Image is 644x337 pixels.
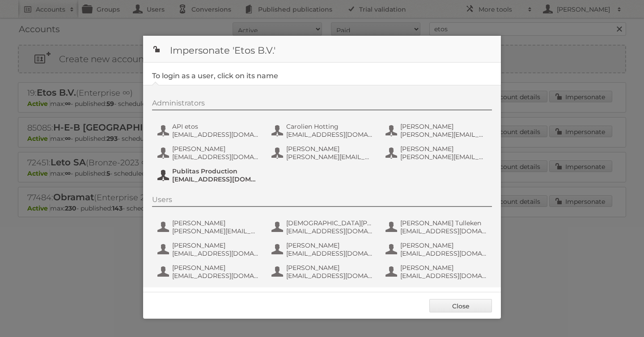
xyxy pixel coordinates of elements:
[172,264,259,272] span: [PERSON_NAME]
[152,195,492,207] div: Users
[400,249,487,257] span: [EMAIL_ADDRESS][DOMAIN_NAME]
[271,122,376,139] button: Carolien Hotting [EMAIL_ADDRESS][DOMAIN_NAME]
[172,153,259,161] span: [EMAIL_ADDRESS][DOMAIN_NAME]
[385,263,490,281] button: [PERSON_NAME] [EMAIL_ADDRESS][DOMAIN_NAME]
[152,99,492,110] div: Administrators
[157,218,262,236] button: [PERSON_NAME] [PERSON_NAME][EMAIL_ADDRESS][DOMAIN_NAME]
[172,131,259,139] span: [EMAIL_ADDRESS][DOMAIN_NAME]
[286,131,373,139] span: [EMAIL_ADDRESS][DOMAIN_NAME]
[143,36,501,63] h1: Impersonate 'Etos B.V.'
[172,167,259,175] span: Publitas Production
[286,219,373,227] span: [DEMOGRAPHIC_DATA][PERSON_NAME]
[400,219,487,227] span: [PERSON_NAME] Tulleken
[157,263,262,281] button: [PERSON_NAME] [EMAIL_ADDRESS][DOMAIN_NAME]
[172,227,259,235] span: [PERSON_NAME][EMAIL_ADDRESS][DOMAIN_NAME]
[172,249,259,257] span: [EMAIL_ADDRESS][DOMAIN_NAME]
[172,145,259,153] span: [PERSON_NAME]
[400,145,487,153] span: [PERSON_NAME]
[157,166,262,184] button: Publitas Production [EMAIL_ADDRESS][DOMAIN_NAME]
[385,218,490,236] button: [PERSON_NAME] Tulleken [EMAIL_ADDRESS][DOMAIN_NAME]
[286,272,373,280] span: [EMAIL_ADDRESS][DOMAIN_NAME]
[429,299,492,312] a: Close
[172,272,259,280] span: [EMAIL_ADDRESS][DOMAIN_NAME]
[286,145,373,153] span: [PERSON_NAME]
[400,153,487,161] span: [PERSON_NAME][EMAIL_ADDRESS][DOMAIN_NAME]
[400,227,487,235] span: [EMAIL_ADDRESS][DOMAIN_NAME]
[172,122,259,131] span: API etos
[400,241,487,249] span: [PERSON_NAME]
[271,218,376,236] button: [DEMOGRAPHIC_DATA][PERSON_NAME] [EMAIL_ADDRESS][DOMAIN_NAME]
[286,249,373,257] span: [EMAIL_ADDRESS][DOMAIN_NAME]
[286,227,373,235] span: [EMAIL_ADDRESS][DOMAIN_NAME]
[286,264,373,272] span: [PERSON_NAME]
[286,241,373,249] span: [PERSON_NAME]
[400,122,487,131] span: [PERSON_NAME]
[157,144,262,162] button: [PERSON_NAME] [EMAIL_ADDRESS][DOMAIN_NAME]
[286,122,373,131] span: Carolien Hotting
[271,144,376,162] button: [PERSON_NAME] [PERSON_NAME][EMAIL_ADDRESS][DOMAIN_NAME]
[157,122,262,139] button: API etos [EMAIL_ADDRESS][DOMAIN_NAME]
[172,219,259,227] span: [PERSON_NAME]
[152,72,278,80] legend: To login as a user, click on its name
[172,241,259,249] span: [PERSON_NAME]
[271,240,376,258] button: [PERSON_NAME] [EMAIL_ADDRESS][DOMAIN_NAME]
[157,240,262,258] button: [PERSON_NAME] [EMAIL_ADDRESS][DOMAIN_NAME]
[400,131,487,139] span: [PERSON_NAME][EMAIL_ADDRESS][DOMAIN_NAME]
[172,175,259,183] span: [EMAIL_ADDRESS][DOMAIN_NAME]
[400,264,487,272] span: [PERSON_NAME]
[400,272,487,280] span: [EMAIL_ADDRESS][DOMAIN_NAME]
[271,263,376,281] button: [PERSON_NAME] [EMAIL_ADDRESS][DOMAIN_NAME]
[385,122,490,139] button: [PERSON_NAME] [PERSON_NAME][EMAIL_ADDRESS][DOMAIN_NAME]
[286,153,373,161] span: [PERSON_NAME][EMAIL_ADDRESS][DOMAIN_NAME]
[385,144,490,162] button: [PERSON_NAME] [PERSON_NAME][EMAIL_ADDRESS][DOMAIN_NAME]
[385,240,490,258] button: [PERSON_NAME] [EMAIL_ADDRESS][DOMAIN_NAME]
